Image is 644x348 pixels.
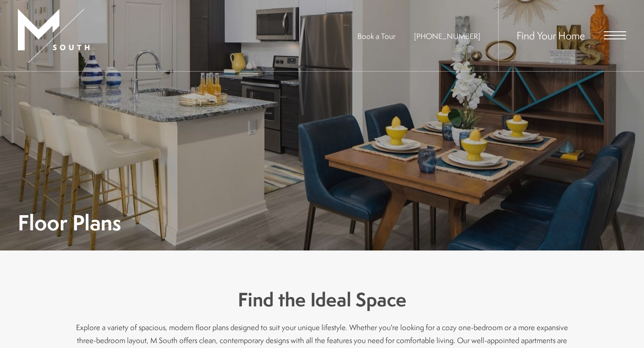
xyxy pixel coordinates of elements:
[76,286,568,313] h3: Find the Ideal Space
[414,31,480,41] span: [PHONE_NUMBER]
[414,31,480,41] a: Call Us at 813-570-8014
[18,9,89,63] img: MSouth
[517,28,585,42] a: Find Your Home
[357,31,395,41] a: Book a Tour
[18,212,121,233] h1: Floor Plans
[604,31,626,39] button: Open Menu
